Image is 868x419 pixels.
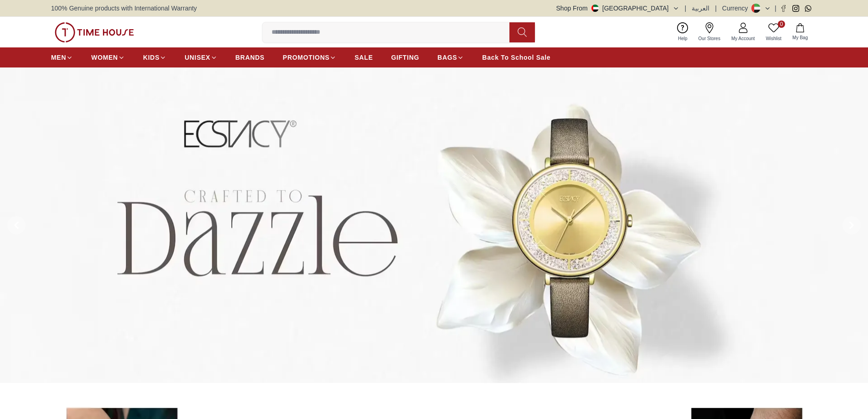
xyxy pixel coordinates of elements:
[51,4,197,13] span: 100% Genuine products with International Warranty
[674,35,691,42] span: Help
[775,4,776,13] span: |
[695,35,724,42] span: Our Stores
[482,53,550,62] span: Back To School Sale
[91,49,125,66] a: WOMEN
[693,21,726,44] a: Our Stores
[792,5,799,12] a: Instagram
[556,4,679,13] button: Shop From[GEOGRAPHIC_DATA]
[715,4,717,13] span: |
[55,22,134,42] img: ...
[283,53,330,62] span: PROMOTIONS
[236,49,265,66] a: BRANDS
[482,49,550,66] a: Back To School Sale
[354,53,373,62] span: SALE
[185,49,217,66] a: UNISEX
[51,53,66,62] span: MEN
[673,21,693,44] a: Help
[437,53,457,62] span: BAGS
[354,49,373,66] a: SALE
[722,4,752,13] div: Currency
[51,49,73,66] a: MEN
[760,21,787,44] a: 0Wishlist
[283,49,337,66] a: PROMOTIONS
[805,5,812,12] a: Whatsapp
[391,49,419,66] a: GIFTING
[91,53,118,62] span: WOMEN
[728,35,759,42] span: My Account
[236,53,265,62] span: BRANDS
[789,34,812,41] span: My Bag
[778,21,785,28] span: 0
[143,49,166,66] a: KIDS
[762,35,785,42] span: Wishlist
[185,53,210,62] span: UNISEX
[591,5,599,12] img: United Arab Emirates
[780,5,787,12] a: Facebook
[787,21,813,43] button: My Bag
[143,53,159,62] span: KIDS
[685,4,687,13] span: |
[437,49,464,66] a: BAGS
[391,53,419,62] span: GIFTING
[692,4,709,13] button: العربية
